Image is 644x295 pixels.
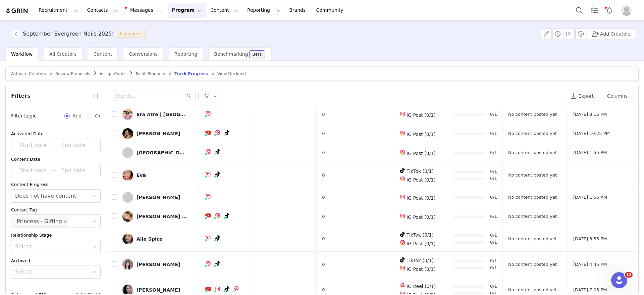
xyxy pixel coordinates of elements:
span: Activate Creators [11,71,46,76]
span: IG Reel (0/1) [407,284,436,289]
a: [PERSON_NAME] [122,259,194,270]
button: Columns [602,91,633,101]
a: 0/1 [490,111,497,118]
img: instagram.svg [206,261,211,266]
span: TikTok (0/1) [407,168,434,174]
img: instagram.svg [206,171,211,177]
img: instagram.svg [400,194,405,200]
a: Eva [122,170,194,181]
button: Recruitment [35,3,83,18]
a: 0/1 [490,149,497,156]
div: No content posted yet [508,130,562,137]
div: [PERSON_NAME] [137,287,180,293]
div: [PERSON_NAME] [137,262,180,267]
div: No content posted yet [508,236,562,242]
img: instagram.svg [206,111,211,116]
a: 0/1 [490,283,497,290]
a: 0/1 [490,264,497,272]
img: instagram.svg [400,111,405,117]
img: instagram.svg [215,130,220,135]
span: 0 [322,236,325,242]
div: [PERSON_NAME] [137,195,180,200]
span: Assign Codes [100,71,126,76]
img: instagram.svg [400,240,405,245]
span: 0 [322,149,325,156]
div: Princess - Gifting [17,216,62,227]
span: IG Post (0/1) [407,112,436,118]
i: icon: down [93,245,97,249]
button: Messages [122,3,167,18]
span: Filter Logic [11,112,37,119]
img: b86cbfd6-adcb-4d38-982b-d44a38709051--s.jpg [122,109,133,120]
div: Activated Date [11,131,101,137]
button: Content [206,3,243,18]
div: Select [15,243,89,250]
span: TikTok (0/1) [407,258,434,263]
img: instagram.svg [206,194,211,199]
span: IG Post (0/1) [407,241,436,246]
span: 0 [322,194,325,201]
div: No content posted yet [508,261,562,268]
span: Content [94,51,112,57]
img: instagram-reels.svg [400,283,405,288]
span: Or [92,112,101,119]
span: 0 [322,111,325,118]
span: Reporting [174,51,197,57]
a: [PERSON_NAME] [122,128,194,139]
img: instagram.svg [400,150,405,155]
img: instagram.svg [400,131,405,136]
div: No content posted yet [508,149,562,156]
img: placeholder-profile.jpg [621,5,632,16]
span: Review Proposals [55,71,90,76]
span: IG Post (0/1) [407,195,436,201]
span: Track Progress [174,71,208,76]
img: grin logo [5,8,29,14]
div: Archived [11,257,101,264]
a: Tasks [587,3,602,18]
input: Start date [15,141,51,150]
div: No content posted yet [508,194,562,201]
div: Content Date [11,156,101,163]
span: Filters [11,92,31,100]
button: Program [168,3,206,18]
div: [PERSON_NAME] ✨ [137,214,187,219]
a: Era Atre | [GEOGRAPHIC_DATA] & DC Influencer [122,109,194,120]
span: All Creators [49,51,76,57]
a: 0/1 [490,130,497,137]
span: IG Post (0/1) [407,266,436,272]
span: 12 [625,272,633,278]
span: Workflow [11,51,33,57]
span: IG Post (0/1) [407,214,436,220]
div: Era Atre | [GEOGRAPHIC_DATA] & DC Influencer [137,112,187,117]
input: End date [55,141,91,150]
a: [GEOGRAPHIC_DATA] [122,147,194,158]
button: Profile [617,5,639,16]
span: 0 [322,261,325,268]
h3: September Evergreen Nails 2025! [23,30,114,38]
img: instagram.svg [206,149,211,154]
button: Notifications [602,3,617,18]
span: In progress [117,30,146,38]
button: Contacts [83,3,122,18]
a: 0/1 [490,175,497,182]
div: No content posted yet [508,172,562,179]
img: instagram.svg [206,235,211,241]
div: Select [15,268,89,275]
img: instagram.svg [400,265,405,271]
div: Contact Tag [11,207,101,213]
div: [PERSON_NAME] [137,131,180,136]
div: Eva [137,173,146,178]
i: icon: search [187,94,192,98]
span: 0 [322,172,325,179]
a: Brands [285,3,312,18]
img: dd054ea9-c1ae-4e54-8274-a71c7afcde70.jpg [122,259,133,270]
button: Search [572,3,587,18]
img: instagram.svg [400,176,405,182]
a: 0/1 [490,168,497,175]
span: 0 [322,213,325,220]
input: Search... [112,91,196,101]
span: Conversions [129,51,158,57]
button: Add Creators [587,29,636,39]
i: icon: down [93,270,97,275]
